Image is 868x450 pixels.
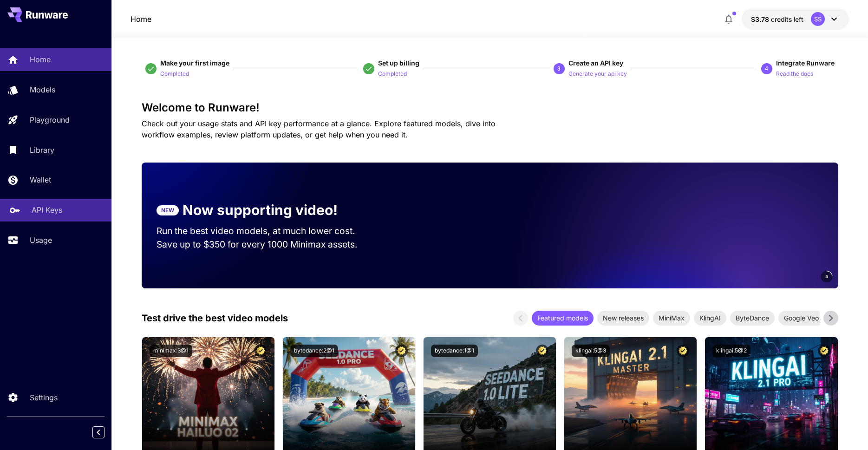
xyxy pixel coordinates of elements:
span: Integrate Runware [776,59,835,67]
span: Check out your usage stats and API key performance at a glance. Explore featured models, dive int... [142,119,496,139]
h3: Welcome to Runware! [142,101,838,114]
span: $3.78 [751,15,771,23]
p: Now supporting video! [183,200,338,221]
span: credits left [771,15,803,23]
button: Certified Model – Vetted for best performance and includes a commercial license. [395,345,408,357]
span: Google Veo [778,313,824,323]
button: Read the docs [776,68,813,79]
p: Completed [378,70,407,78]
button: Completed [160,68,189,79]
p: API Keys [32,204,62,215]
p: Run the best video models, at much lower cost. [157,224,373,238]
span: MiniMax [653,313,690,323]
button: klingai:5@3 [572,345,610,357]
div: Google Veo [778,311,824,326]
span: Create an API key [568,59,623,67]
button: Certified Model – Vetted for best performance and includes a commercial license. [255,345,267,357]
p: Save up to $350 for every 1000 Minimax assets. [157,238,373,251]
p: Home [30,54,51,65]
nav: breadcrumb [131,13,151,25]
div: Collapse sidebar [99,424,111,441]
button: Certified Model – Vetted for best performance and includes a commercial license. [818,345,830,357]
button: Certified Model – Vetted for best performance and includes a commercial license. [536,345,548,357]
div: KlingAI [694,311,726,326]
span: Make your first image [160,59,229,67]
span: New releases [597,313,649,323]
p: Completed [160,70,189,78]
div: MiniMax [653,311,690,326]
p: Settings [30,392,58,403]
p: Test drive the best video models [142,311,288,325]
p: 4 [765,65,768,73]
div: ByteDance [730,311,775,326]
button: bytedance:2@1 [290,345,338,357]
p: Playground [30,114,70,125]
span: ByteDance [730,313,775,323]
span: 5 [825,273,828,280]
button: Collapse sidebar [92,426,104,438]
a: Home [131,13,151,25]
span: Featured models [532,313,594,323]
p: Wallet [30,174,51,185]
button: Completed [378,68,407,79]
span: KlingAI [694,313,726,323]
div: New releases [597,311,649,326]
button: Certified Model – Vetted for best performance and includes a commercial license. [677,345,689,357]
div: SS [811,12,825,26]
p: Generate your api key [568,70,627,78]
p: Read the docs [776,70,813,78]
button: $3.78SS [742,8,849,30]
p: 3 [557,65,561,73]
p: Library [30,144,54,156]
button: bytedance:1@1 [431,345,478,357]
p: NEW [161,206,174,215]
p: Models [30,84,55,95]
p: Usage [30,235,52,246]
div: $3.78 [751,14,803,24]
span: Set up billing [378,59,419,67]
button: minimax:3@1 [150,345,192,357]
button: Generate your api key [568,68,627,79]
button: klingai:5@2 [712,345,751,357]
div: Featured models [532,311,594,326]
